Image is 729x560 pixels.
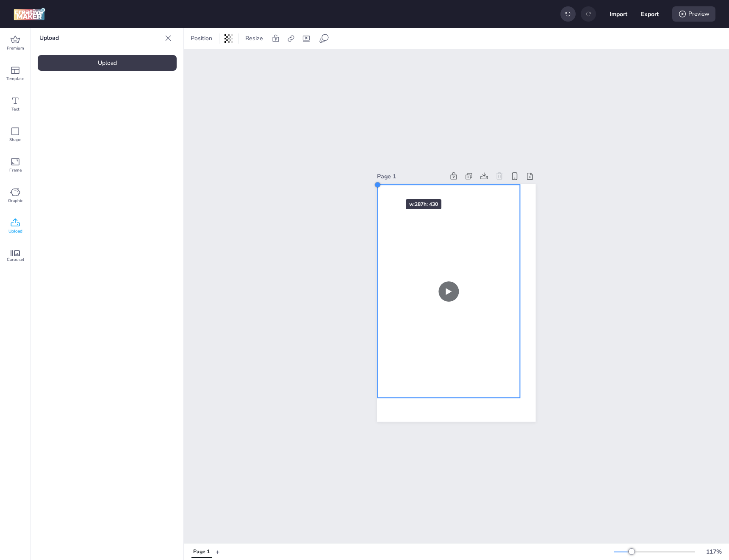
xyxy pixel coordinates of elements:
[11,106,19,113] span: Text
[7,256,24,263] span: Carousel
[38,55,177,71] div: Upload
[244,34,265,43] span: Resize
[216,544,220,559] button: +
[9,167,22,174] span: Frame
[610,5,627,23] button: Import
[9,136,21,143] span: Shape
[6,75,24,82] span: Template
[406,199,441,209] div: w: 287 h: 430
[14,8,45,20] img: logo Creative Maker
[8,197,23,204] span: Graphic
[8,228,22,235] span: Upload
[7,45,24,52] span: Premium
[193,548,210,556] div: Page 1
[704,547,724,556] div: 117 %
[187,544,216,559] div: Tabs
[672,6,715,22] div: Preview
[189,34,214,43] span: Position
[39,28,161,48] p: Upload
[641,5,659,23] button: Export
[377,172,444,181] div: Page 1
